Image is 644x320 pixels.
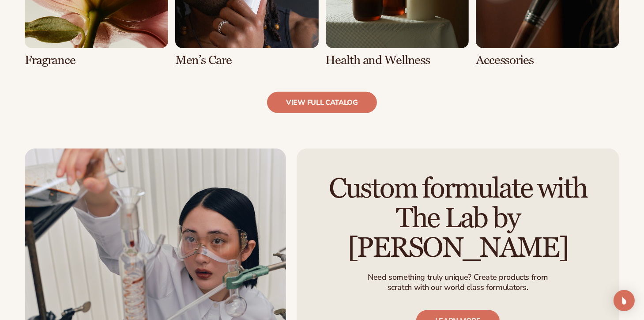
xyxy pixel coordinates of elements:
[368,272,548,282] p: Need something truly unique? Create products from
[321,174,595,263] h2: Custom formulate with The Lab by [PERSON_NAME]
[267,92,377,113] a: view full catalog
[614,290,635,311] div: Open Intercom Messenger
[368,282,548,293] p: scratch with our world class formulators.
